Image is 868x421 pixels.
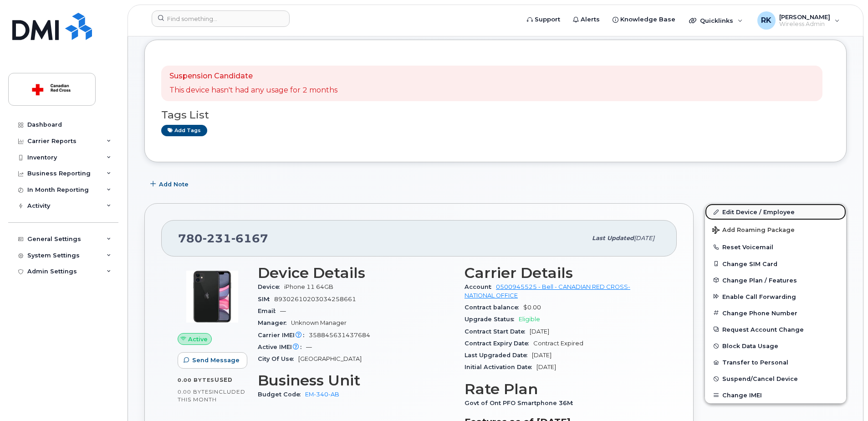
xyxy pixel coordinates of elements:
span: Active IMEI [258,344,306,350]
img: iPhone_11.jpg [185,269,240,324]
button: Change Phone Number [705,305,846,321]
span: [DATE] [536,364,556,370]
span: Budget Code [258,391,305,398]
a: Add tags [161,125,207,136]
a: EM-340-AB [305,391,339,398]
button: Add Roaming Package [705,220,846,239]
button: Transfer to Personal [705,354,846,370]
span: $0.00 [523,304,541,311]
input: Find something... [152,10,290,27]
h3: Tags List [161,109,830,121]
span: Last Upgraded Date [465,352,532,359]
span: Carrier IMEI [258,332,309,339]
span: Device [258,283,284,290]
span: — [306,344,312,350]
span: Change Plan / Features [722,277,797,283]
span: Contract Expiry Date [465,340,533,347]
span: Active [188,335,208,344]
button: Add Note [144,176,196,192]
a: Knowledge Base [606,10,682,29]
span: Suspend/Cancel Device [722,375,798,382]
span: Manager [258,319,291,326]
span: Add Note [159,180,189,189]
span: Contract Start Date [465,328,530,335]
span: 358845631437684 [309,332,370,339]
span: Upgrade Status [465,316,519,323]
h3: Rate Plan [465,381,660,397]
span: Quicklinks [700,17,733,24]
span: Govt of Ont PFO Smartphone 36M [465,400,577,406]
span: City Of Use [258,355,298,362]
span: Enable Call Forwarding [722,293,796,300]
span: 89302610203034258661 [274,296,356,303]
span: Eligible [519,316,540,323]
span: Wireless Admin [779,21,830,28]
span: Support [535,15,560,24]
span: 780 [178,231,268,245]
span: [GEOGRAPHIC_DATA] [298,355,362,362]
p: Suspension Candidate [169,71,337,82]
h3: Business Unit [258,372,454,389]
a: 0500945525 - Bell - CANADIAN RED CROSS- NATIONAL OFFICE [465,283,630,298]
span: Email [258,308,280,314]
button: Enable Call Forwarding [705,288,846,305]
span: used [214,376,233,383]
span: [PERSON_NAME] [779,13,830,21]
button: Reset Voicemail [705,239,846,255]
button: Suspend/Cancel Device [705,370,846,387]
button: Change SIM Card [705,256,846,272]
a: Support [521,10,567,29]
span: [DATE] [634,235,654,241]
span: included this month [178,388,245,403]
button: Block Data Usage [705,338,846,354]
span: [DATE] [532,352,551,359]
span: Last updated [592,235,634,241]
span: Contract balance [465,304,523,311]
span: Alerts [581,15,600,24]
a: Edit Device / Employee [705,204,846,220]
span: Contract Expired [533,340,583,347]
p: This device hasn't had any usage for 2 months [169,85,337,96]
span: Send Message [192,356,240,365]
div: Quicklinks [683,11,749,30]
span: [DATE] [530,328,549,335]
h3: Carrier Details [465,265,660,281]
span: 6167 [231,231,268,245]
span: 231 [203,231,231,245]
button: Send Message [178,352,247,369]
span: Unknown Manager [291,319,347,326]
button: Change IMEI [705,387,846,403]
span: 0.00 Bytes [178,377,214,383]
span: Account [465,283,496,290]
span: Add Roaming Package [712,226,795,235]
span: Initial Activation Date [465,364,536,370]
span: Knowledge Base [620,15,675,24]
h3: Device Details [258,265,454,281]
span: RK [761,15,771,26]
span: SIM [258,296,274,303]
span: 0.00 Bytes [178,389,212,395]
button: Change Plan / Features [705,272,846,288]
div: Reza Khorrami [751,11,846,30]
a: Alerts [567,10,606,29]
span: — [280,308,286,314]
span: iPhone 11 64GB [284,283,333,290]
button: Request Account Change [705,321,846,338]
